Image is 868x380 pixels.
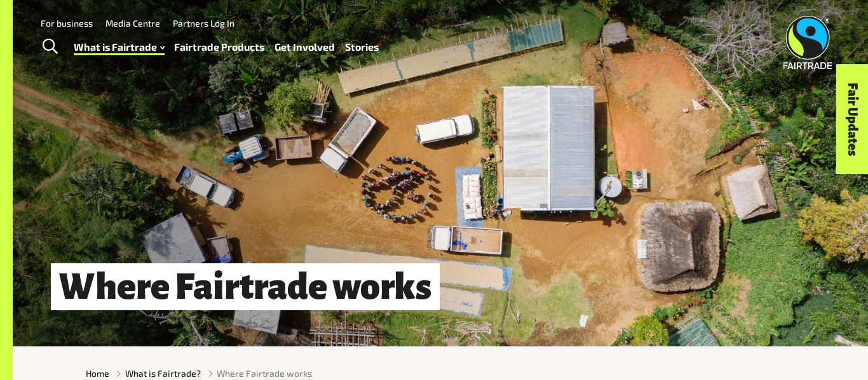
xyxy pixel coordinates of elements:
a: Home [86,367,109,380]
img: Fairtrade Australia New Zealand logo [783,16,832,69]
a: What is Fairtrade? [125,367,201,380]
span: Where Fairtrade works [217,367,312,380]
a: Get Involved [275,38,335,56]
a: Stories [345,38,379,56]
a: Fairtrade Products [174,38,264,56]
a: What is Fairtrade [74,38,165,56]
a: For business [41,18,93,29]
a: Toggle Search [34,31,65,63]
h1: Where Fairtrade works [51,263,440,310]
a: Media Centre [105,18,160,29]
a: Partners Log In [173,18,234,29]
